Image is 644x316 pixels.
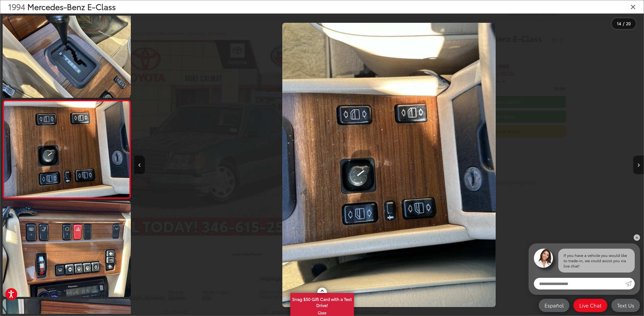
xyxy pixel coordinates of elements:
[134,156,145,174] button: Previous image
[630,3,636,10] i: Close gallery
[539,299,569,312] a: Español
[611,299,640,312] a: Text Us
[622,22,625,25] span: /
[27,1,116,12] span: Mercedes-Benz E-Class
[1,200,132,298] img: 1994 Mercedes-Benz E-Class E 320 Base
[534,249,553,268] img: Agent profile photo
[542,302,566,309] span: Español
[8,1,25,12] span: 1994
[626,20,631,26] span: 20
[134,23,644,307] div: 1994 Mercedes-Benz E-Class E 320 Base 13
[633,156,644,174] button: Next image
[625,278,635,289] a: Submit
[1,1,132,99] img: 1994 Mercedes-Benz E-Class E 320 Base
[3,64,131,235] img: 1994 Mercedes-Benz E-Class E 320 Base
[282,23,496,307] img: 1994 Mercedes-Benz E-Class E 320 Base
[534,278,625,289] input: Enter your message
[573,299,607,312] a: Live Chat
[291,293,353,310] span: Snag $50 Gift Card with a Test Drive!
[617,20,621,26] span: 14
[558,249,635,273] div: If you have a vehicle you would like to trade-in, we could assist you via live chat!
[577,302,604,309] span: Live Chat
[615,302,637,309] span: Text Us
